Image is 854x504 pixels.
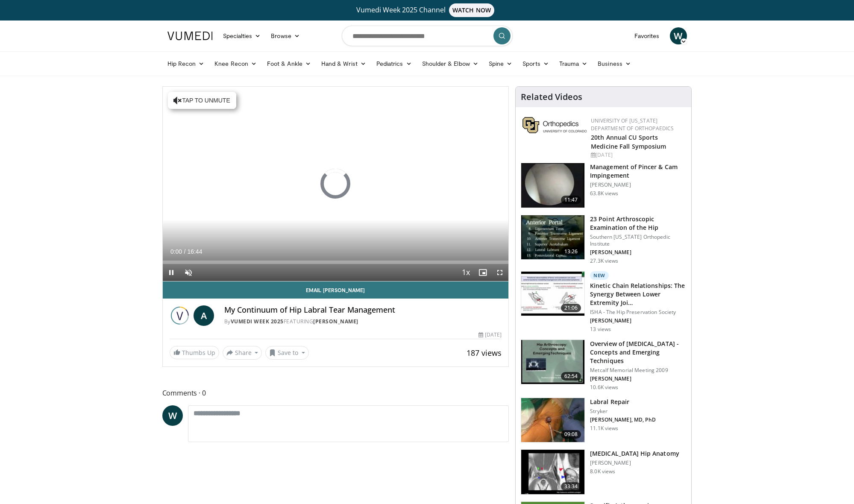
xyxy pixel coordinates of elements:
[170,248,182,255] span: 0:00
[162,405,183,426] a: W
[521,271,686,333] a: 21:06 New Kinetic Chain Relationships: The Synergy Between Lower Extremity Joi… ISHA - The Hip Pr...
[521,163,584,208] img: 38483_0000_3.png.150x105_q85_crop-smart_upscale.jpg
[170,305,190,326] img: Vumedi Week 2025
[474,264,491,281] button: Enable picture-in-picture mode
[478,331,502,339] div: [DATE]
[590,317,686,324] p: [PERSON_NAME]
[590,163,686,180] h3: Management of Pincer & Cam Impingement
[167,32,213,40] img: VuMedi Logo
[590,309,686,316] p: ISHA - The Hip Preservation Society
[180,264,197,281] button: Unmute
[590,416,656,423] p: [PERSON_NAME], MD, PhD
[590,468,615,475] p: 8.0K views
[162,55,210,72] a: Hip Recon
[417,55,484,72] a: Shoulder & Elbow
[591,117,674,132] a: University of [US_STATE] Department of Orthopaedics
[561,196,581,204] span: 11:47
[162,387,509,399] span: Comments 0
[184,248,186,255] span: /
[590,258,618,264] p: 27.3K views
[561,430,581,439] span: 09:08
[561,482,581,491] span: 33:34
[590,449,679,458] h3: [MEDICAL_DATA] Hip Anatomy
[522,117,587,133] img: 355603a8-37da-49b6-856f-e00d7e9307d3.png.150x105_q85_autocrop_double_scale_upscale_version-0.2.png
[561,247,581,256] span: 13:26
[313,318,358,325] a: [PERSON_NAME]
[224,305,502,315] h4: My Continuum of Hip Labral Tear Management
[187,248,202,255] span: 16:44
[590,234,686,247] p: Southern [US_STATE] Orthopedic Institute
[170,346,219,359] a: Thumbs Up
[590,384,618,391] p: 10.6K views
[590,340,686,365] h3: Overview of [MEDICAL_DATA] - Concepts and Emerging Techniques
[163,261,509,264] div: Progress Bar
[371,55,417,72] a: Pediatrics
[163,281,509,299] a: Email [PERSON_NAME]
[521,450,584,494] img: ce40c9b7-1c3f-4938-bcbb-e63dda164a4c.150x105_q85_crop-smart_upscale.jpg
[629,27,665,44] a: Favorites
[590,460,679,466] p: [PERSON_NAME]
[449,3,494,17] span: WATCH NOW
[521,340,686,391] a: 62:54 Overview of [MEDICAL_DATA] - Concepts and Emerging Techniques Metcalf Memorial Meeting 2009...
[591,133,666,150] a: 20th Annual CU Sports Medicine Fall Symposium
[521,215,686,264] a: 13:26 23 Point Arthroscopic Examination of the Hip Southern [US_STATE] Orthopedic Institute [PERS...
[590,215,686,232] h3: 23 Point Arthroscopic Examination of the Hip
[590,281,686,307] h3: Kinetic Chain Relationships: The Synergy Between Lower Extremity Joi…
[521,340,584,384] img: 678363_3.png.150x105_q85_crop-smart_upscale.jpg
[163,264,180,281] button: Pause
[484,55,517,72] a: Spine
[590,326,611,333] p: 13 views
[224,318,502,325] div: By FEATURING
[590,375,686,382] p: [PERSON_NAME]
[262,55,316,72] a: Foot & Ankle
[517,55,554,72] a: Sports
[316,55,371,72] a: Hand & Wrist
[554,55,593,72] a: Trauma
[457,264,474,281] button: Playback Rate
[590,398,656,406] h3: Labral Repair
[342,26,513,46] input: Search topics, interventions
[521,163,686,208] a: 11:47 Management of Pincer & Cam Impingement [PERSON_NAME] 63.8K views
[593,55,636,72] a: Business
[163,87,509,281] video-js: Video Player
[169,3,686,17] a: Vumedi Week 2025 ChannelWATCH NOW
[590,408,656,415] p: Stryker
[521,215,584,260] img: oa8B-rsjN5HfbTbX4xMDoxOjBrO-I4W8.150x105_q85_crop-smart_upscale.jpg
[209,55,262,72] a: Knee Recon
[491,264,508,281] button: Fullscreen
[231,318,284,325] a: Vumedi Week 2025
[521,272,584,316] img: 32a4bfa3-d390-487e-829c-9985ff2db92b.150x105_q85_crop-smart_upscale.jpg
[521,449,686,495] a: 33:34 [MEDICAL_DATA] Hip Anatomy [PERSON_NAME] 8.0K views
[670,27,687,44] a: W
[561,304,581,312] span: 21:06
[218,27,266,44] a: Specialties
[168,92,236,109] button: Tap to unmute
[265,346,309,360] button: Save to
[266,27,305,44] a: Browse
[591,151,684,159] div: [DATE]
[521,92,582,102] h4: Related Videos
[521,398,584,442] img: -TiYc6krEQGNAzh35hMDoxOjBrOw-uIx_2.150x105_q85_crop-smart_upscale.jpg
[561,372,581,381] span: 62:54
[590,249,686,256] p: [PERSON_NAME]
[590,367,686,374] p: Metcalf Memorial Meeting 2009
[590,425,618,432] p: 11.1K views
[590,182,686,188] p: [PERSON_NAME]
[467,348,502,358] span: 187 views
[590,271,609,280] p: New
[223,346,262,360] button: Share
[590,190,618,197] p: 63.8K views
[521,398,686,443] a: 09:08 Labral Repair Stryker [PERSON_NAME], MD, PhD 11.1K views
[194,305,214,326] a: A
